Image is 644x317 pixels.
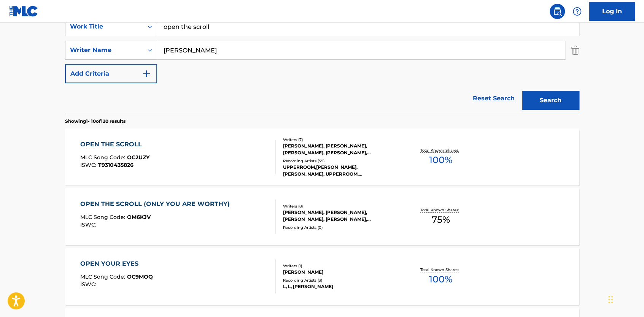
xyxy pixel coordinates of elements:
[80,162,98,168] span: ISWC :
[420,207,461,213] p: Total Known Shares:
[80,200,234,209] div: OPEN THE SCROLL (ONLY YOU ARE WORTHY)
[283,137,398,143] div: Writers ( 7 )
[142,69,151,78] img: 9d2ae6d4665cec9f34b9.svg
[283,209,398,223] div: [PERSON_NAME], [PERSON_NAME], [PERSON_NAME], [PERSON_NAME], [PERSON_NAME], [PERSON_NAME], [PERSON...
[606,281,644,317] div: Widget de chat
[127,273,153,280] span: OC9MOQ
[65,64,157,83] button: Add Criteria
[522,91,579,110] button: Search
[429,273,452,286] span: 100 %
[9,6,38,17] img: MLC Logo
[80,154,127,161] span: MLC Song Code :
[65,118,126,125] p: Showing 1 - 10 of 120 results
[127,154,149,161] span: OC2UZY
[80,281,98,288] span: ISWC :
[571,41,579,60] img: Delete Criterion
[572,7,582,16] img: help
[65,248,579,305] a: OPEN YOUR EYESMLC Song Code:OC9MOQISWC:Writers (1)[PERSON_NAME]Recording Artists (3)L, L, [PERSON...
[569,4,585,19] div: Help
[283,143,398,156] div: [PERSON_NAME], [PERSON_NAME], [PERSON_NAME], [PERSON_NAME], [PERSON_NAME], [PERSON_NAME], [PERSON...
[283,225,398,230] div: Recording Artists ( 0 )
[80,259,153,268] div: OPEN YOUR EYES
[469,90,518,107] a: Reset Search
[420,267,461,273] p: Total Known Shares:
[553,7,562,16] img: search
[589,2,635,21] a: Log In
[283,277,398,283] div: Recording Artists ( 3 )
[127,214,151,220] span: OM6KJV
[550,4,565,19] a: Public Search
[80,214,127,220] span: MLC Song Code :
[80,140,149,149] div: OPEN THE SCROLL
[283,283,398,290] div: L, L, [PERSON_NAME]
[70,46,138,55] div: Writer Name
[80,273,127,280] span: MLC Song Code :
[98,162,134,168] span: T9310435826
[431,213,450,227] span: 75 %
[80,221,98,228] span: ISWC :
[283,263,398,269] div: Writers ( 1 )
[283,164,398,178] div: UPPERROOM,[PERSON_NAME],[PERSON_NAME], UPPERROOM,[PERSON_NAME],[PERSON_NAME], UPPERROOM, [PERSON_...
[283,158,398,164] div: Recording Artists ( 59 )
[70,22,138,31] div: Work Title
[65,188,579,245] a: OPEN THE SCROLL (ONLY YOU ARE WORTHY)MLC Song Code:OM6KJVISWC:Writers (8)[PERSON_NAME], [PERSON_N...
[429,153,452,167] span: 100 %
[420,147,461,153] p: Total Known Shares:
[283,203,398,209] div: Writers ( 8 )
[606,281,644,317] iframe: Chat Widget
[65,128,579,185] a: OPEN THE SCROLLMLC Song Code:OC2UZYISWC:T9310435826Writers (7)[PERSON_NAME], [PERSON_NAME], [PERS...
[65,17,579,114] form: Search Form
[608,288,613,311] div: Arrastrar
[283,269,398,276] div: [PERSON_NAME]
